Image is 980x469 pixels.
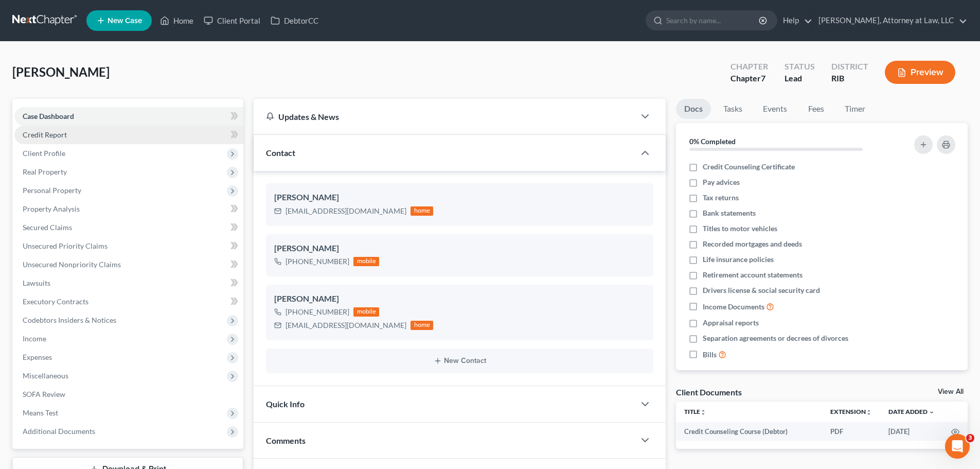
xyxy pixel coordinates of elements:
[703,285,820,296] span: Drivers license & social security card
[23,130,67,139] span: Credit Report
[286,320,406,331] div: [EMAIL_ADDRESS][DOMAIN_NAME]
[966,434,974,442] span: 3
[799,99,832,119] a: Fees
[785,73,815,84] div: Lead
[274,293,645,305] div: [PERSON_NAME]
[885,61,955,84] button: Preview
[23,297,88,306] span: Executory Contracts
[703,223,777,234] span: Titles to motor vehicles
[274,242,645,255] div: [PERSON_NAME]
[866,409,872,415] i: unfold_more
[23,241,108,250] span: Unsecured Priority Claims
[938,388,964,395] a: View All
[761,73,765,83] span: 7
[676,422,822,441] td: Credit Counseling Course (Debtor)
[155,11,199,30] a: Home
[266,148,295,158] span: Contact
[785,61,815,73] div: Status
[836,99,874,119] a: Timer
[703,254,774,265] span: Life insurance policies
[830,408,872,415] a: Extensionunfold_more
[822,422,880,441] td: PDF
[23,149,65,158] span: Client Profile
[266,111,622,122] div: Updates & News
[929,409,935,415] i: expand_more
[778,11,812,30] a: Help
[23,112,74,120] span: Case Dashboard
[689,137,736,146] strong: 0% Completed
[676,387,742,397] div: Client Documents
[14,237,243,255] a: Unsecured Priority Claims
[703,193,739,203] span: Tax returns
[23,167,67,176] span: Real Property
[703,350,717,360] span: Bills
[23,353,52,361] span: Expenses
[831,61,868,73] div: District
[286,307,349,317] div: [PHONE_NUMBER]
[23,408,58,417] span: Means Test
[266,436,306,445] span: Comments
[274,192,645,204] div: [PERSON_NAME]
[14,385,243,404] a: SOFA Review
[23,427,95,436] span: Additional Documents
[14,255,243,274] a: Unsecured Nonpriority Claims
[703,270,803,280] span: Retirement account statements
[703,177,740,187] span: Pay advices
[23,316,116,324] span: Codebtors Insiders & Notices
[730,61,768,73] div: Chapter
[14,126,243,144] a: Credit Report
[730,73,768,84] div: Chapter
[14,218,243,237] a: Secured Claims
[700,409,706,415] i: unfold_more
[14,200,243,218] a: Property Analysis
[23,260,121,269] span: Unsecured Nonpriority Claims
[755,99,795,119] a: Events
[880,422,943,441] td: [DATE]
[14,107,243,126] a: Case Dashboard
[703,239,802,249] span: Recorded mortgages and deeds
[684,408,706,415] a: Titleunfold_more
[831,73,868,84] div: RIB
[274,357,645,365] button: New Contact
[715,99,751,119] a: Tasks
[265,11,324,30] a: DebtorCC
[23,371,68,380] span: Miscellaneous
[703,333,848,343] span: Separation agreements or decrees of divorces
[703,318,759,328] span: Appraisal reports
[286,256,349,267] div: [PHONE_NUMBER]
[353,257,379,266] div: mobile
[888,408,935,415] a: Date Added expand_more
[411,321,433,330] div: home
[703,162,795,172] span: Credit Counseling Certificate
[14,292,243,311] a: Executory Contracts
[666,11,760,30] input: Search by name...
[108,17,142,25] span: New Case
[14,274,243,292] a: Lawsuits
[676,99,711,119] a: Docs
[23,204,80,213] span: Property Analysis
[23,186,81,195] span: Personal Property
[23,390,65,398] span: SOFA Review
[12,64,110,79] span: [PERSON_NAME]
[703,302,764,312] span: Income Documents
[353,307,379,317] div: mobile
[23,334,46,343] span: Income
[199,11,265,30] a: Client Portal
[703,208,756,218] span: Bank statements
[266,399,305,409] span: Quick Info
[813,11,967,30] a: [PERSON_NAME], Attorney at Law, LLC
[411,206,433,216] div: home
[23,279,50,287] span: Lawsuits
[945,434,970,459] iframe: Intercom live chat
[286,206,406,216] div: [EMAIL_ADDRESS][DOMAIN_NAME]
[23,223,72,232] span: Secured Claims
